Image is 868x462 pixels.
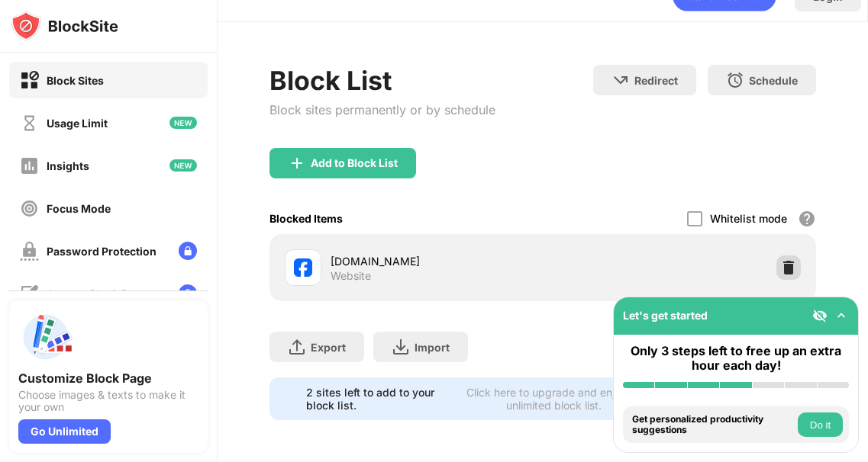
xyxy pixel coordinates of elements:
div: Block Sites [47,74,104,87]
img: password-protection-off.svg [20,242,39,261]
div: Blocked Items [269,212,343,225]
div: Website [331,269,371,283]
div: 2 sites left to add to your block list. [306,386,442,412]
img: favicons [294,258,312,277]
img: focus-off.svg [20,199,39,218]
div: Focus Mode [47,202,111,215]
img: block-on.svg [20,71,39,90]
div: Import [415,341,450,354]
div: Go Unlimited [18,419,111,444]
div: Schedule [749,74,798,87]
img: push-custom-page.svg [18,310,73,364]
div: Get personalized productivity suggestions [632,414,794,436]
div: Insights [47,159,89,172]
button: Do it [798,412,843,437]
img: time-usage-off.svg [20,114,39,133]
div: Password Protection [47,245,156,258]
img: new-icon.svg [169,159,197,172]
img: customize-block-page-off.svg [20,284,39,303]
img: insights-off.svg [20,156,39,175]
div: Choose images & texts to make it your own [18,389,198,413]
div: Click here to upgrade and enjoy an unlimited block list. [451,386,657,412]
div: [DOMAIN_NAME] [331,253,543,269]
div: Whitelist mode [710,212,787,225]
div: Customize Block Page [18,371,198,386]
div: Let's get started [623,309,708,322]
img: lock-menu.svg [179,284,197,303]
img: eye-not-visible.svg [812,308,828,323]
div: Custom Block Page [47,287,147,300]
div: Block List [269,65,495,96]
div: Export [311,341,346,354]
div: Usage Limit [47,117,108,130]
div: Redirect [634,74,678,87]
div: Block sites permanently or by schedule [269,102,495,117]
div: Add to Block List [311,157,398,169]
img: omni-setup-toggle.svg [834,308,849,323]
img: logo-blocksite.svg [11,11,118,41]
img: new-icon.svg [169,117,197,129]
div: Only 3 steps left to free up an extra hour each day! [623,344,849,373]
img: lock-menu.svg [179,242,197,260]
